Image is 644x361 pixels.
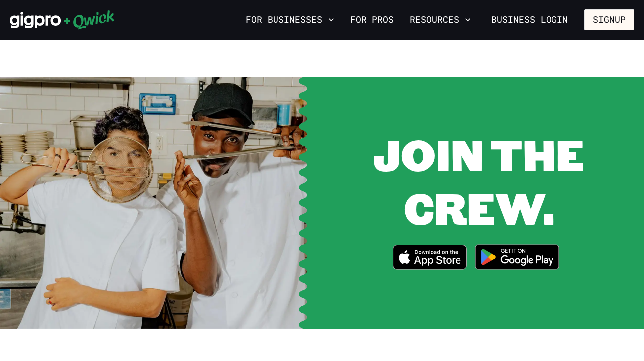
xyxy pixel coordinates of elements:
a: Business Login [483,9,576,30]
button: For Businesses [242,11,338,28]
img: Get it on Google Play [469,238,565,275]
a: Download on the App Store [393,245,467,272]
button: Signup [584,9,634,30]
button: Resources [406,11,475,28]
a: For Pros [346,11,398,28]
span: JOIN THE CREW. [373,125,584,236]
